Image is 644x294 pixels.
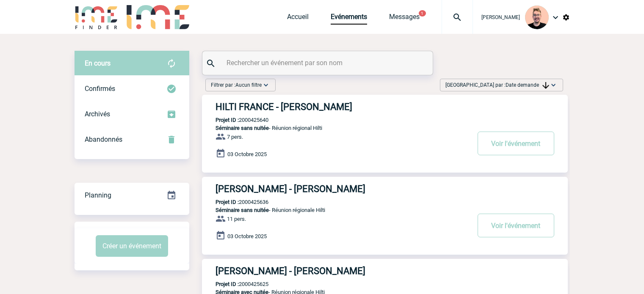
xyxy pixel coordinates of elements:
[478,132,554,155] button: Voir l'événement
[216,266,470,276] h3: [PERSON_NAME] - [PERSON_NAME]
[216,199,239,205] b: Projet ID :
[216,117,239,123] b: Projet ID :
[227,134,243,140] span: 7 pers.
[202,199,268,205] p: 2000425636
[549,81,558,89] img: baseline_expand_more_white_24dp-b.png
[235,82,262,88] span: Aucun filtre
[75,183,189,208] div: Retrouvez ici tous vos événements organisés par date et état d'avancement
[202,117,268,123] p: 2000425640
[75,182,189,207] a: Planning
[202,281,268,287] p: 2000425625
[542,82,549,89] img: arrow_downward.png
[445,81,549,89] span: [GEOGRAPHIC_DATA] par :
[216,207,269,213] span: Séminaire sans nuitée
[85,110,110,118] span: Archivés
[75,127,189,152] div: Retrouvez ici tous vos événements annulés
[202,266,568,276] a: [PERSON_NAME] - [PERSON_NAME]
[478,214,554,237] button: Voir l'événement
[227,151,267,157] span: 03 Octobre 2025
[227,233,267,239] span: 03 Octobre 2025
[202,207,470,213] p: - Réunion régionale Hilti
[202,184,568,194] a: [PERSON_NAME] - [PERSON_NAME]
[216,281,239,287] b: Projet ID :
[75,51,189,76] div: Retrouvez ici tous vos évènements avant confirmation
[525,5,549,29] img: 129741-1.png
[75,102,189,127] div: Retrouvez ici tous les événements que vous avez décidé d'archiver
[331,13,367,25] a: Evénements
[216,184,470,194] h3: [PERSON_NAME] - [PERSON_NAME]
[85,59,111,67] span: En cours
[262,81,270,89] img: baseline_expand_more_white_24dp-b.png
[85,135,122,143] span: Abandonnés
[96,235,168,257] button: Créer un événement
[75,5,119,29] img: IME-Finder
[287,13,309,25] a: Accueil
[211,81,262,89] span: Filtrer par :
[389,13,420,25] a: Messages
[227,216,246,222] span: 11 pers.
[224,57,413,69] input: Rechercher un événement par son nom
[85,191,111,199] span: Planning
[506,82,549,88] span: Date demande
[202,125,470,131] p: - Réunion régional Hilti
[419,10,426,16] button: 1
[216,125,269,131] span: Séminaire sans nuitée
[85,85,115,93] span: Confirmés
[202,102,568,112] a: HILTI FRANCE - [PERSON_NAME]
[216,102,470,112] h3: HILTI FRANCE - [PERSON_NAME]
[481,14,520,20] span: [PERSON_NAME]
